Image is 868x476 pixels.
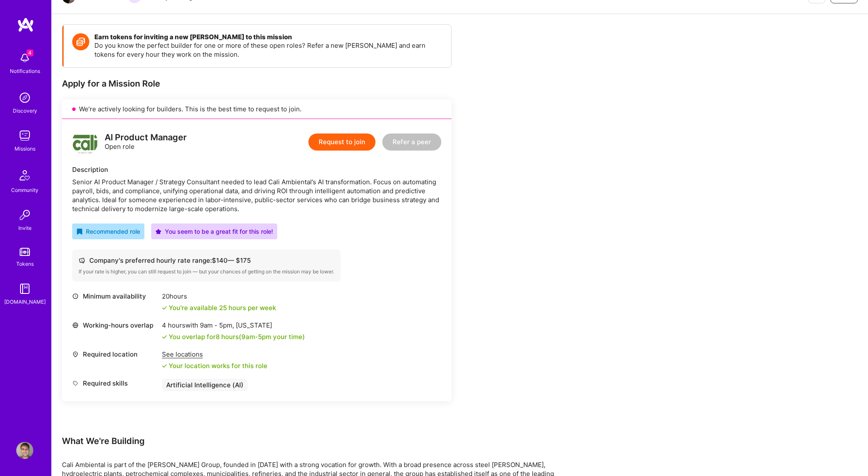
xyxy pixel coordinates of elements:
div: If your rate is higher, you can still request to join — but your chances of getting on the missio... [79,268,334,275]
i: icon Tag [72,380,79,386]
i: icon Cash [79,257,85,264]
img: tokens [20,248,30,256]
div: You seem to be a great fit for this role! [155,227,273,236]
img: User Avatar [16,442,33,459]
div: Open role [105,133,187,151]
img: Community [15,165,35,186]
img: Token icon [72,33,89,50]
span: 9am - 5pm , [198,321,236,329]
button: Refer a peer [382,134,441,151]
div: What We're Building [62,435,575,447]
img: bell [16,49,33,67]
div: Missions [15,144,35,153]
i: icon Clock [72,293,79,299]
div: Working-hours overlap [72,321,158,330]
div: We’re actively looking for builders. This is the best time to request to join. [62,99,452,119]
div: Tokens [16,259,34,268]
i: icon World [72,322,79,328]
div: Minimum availability [72,292,158,301]
div: Company's preferred hourly rate range: $ 140 — $ 175 [79,256,334,265]
div: You're available 25 hours per week [162,303,276,312]
span: 4 [26,49,33,56]
div: [DOMAIN_NAME] [4,297,46,306]
div: Required skills [72,379,158,388]
div: Discovery [13,106,37,115]
img: logo [72,129,98,155]
i: icon Check [162,305,167,311]
img: logo [17,17,34,32]
i: icon Location [72,351,79,357]
p: Do you know the perfect builder for one or more of these open roles? Refer a new [PERSON_NAME] an... [94,41,443,59]
div: Notifications [10,67,40,75]
div: You overlap for 8 hours ( your time) [169,332,305,341]
div: Recommended role [76,227,140,236]
i: icon Check [162,363,167,369]
i: icon PurpleStar [155,229,161,235]
div: 4 hours with [US_STATE] [162,321,305,330]
i: icon Check [162,334,167,340]
img: teamwork [16,127,33,144]
img: Invite [16,206,33,223]
div: 20 hours [162,292,276,301]
i: icon RecommendedBadge [76,229,82,235]
h4: Earn tokens for inviting a new [PERSON_NAME] to this mission [94,33,443,41]
a: User Avatar [14,442,35,459]
div: Apply for a Mission Role [62,78,452,89]
div: AI Product Manager [105,133,187,142]
div: Senior AI Product Manager / Strategy Consultant needed to lead Cali Ambiental’s AI transformation... [72,177,441,213]
div: Invite [18,223,32,232]
div: Your location works for this role [162,361,267,370]
img: guide book [16,280,33,297]
div: See locations [162,350,267,359]
button: Request to join [308,134,375,151]
div: Required location [72,350,158,359]
span: 9am - 5pm [241,333,271,341]
div: Community [11,186,38,194]
img: discovery [16,89,33,106]
div: Description [72,165,441,174]
div: Artificial Intelligence (AI) [162,379,248,391]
